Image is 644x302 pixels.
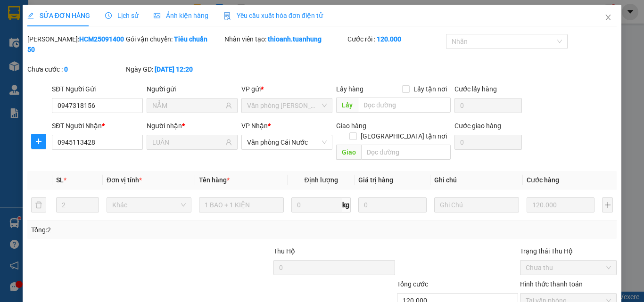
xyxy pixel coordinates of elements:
div: Trạng thái Thu Hộ [520,246,617,256]
span: user [225,139,232,146]
span: SL [56,176,64,184]
label: Cước giao hàng [454,122,501,130]
span: Giao [336,145,361,160]
div: Nhân viên tạo: [224,34,346,44]
b: thioanh.tuanhung [268,35,322,43]
span: Đơn vị tính [107,176,142,184]
div: Gói vận chuyển: [126,34,223,44]
span: Tên hàng [199,176,230,184]
div: Người nhận [147,121,238,131]
input: 0 [358,197,426,212]
input: Cước lấy hàng [454,98,522,113]
span: Lịch sử [105,12,139,19]
input: Ghi Chú [434,197,519,212]
span: [GEOGRAPHIC_DATA] tận nơi [357,131,451,141]
span: kg [341,197,351,212]
div: Ngày GD: [126,64,223,74]
img: icon [223,12,231,20]
label: Cước lấy hàng [454,85,497,93]
div: VP gửi [241,84,332,94]
span: Văn phòng Cái Nước [247,135,327,149]
span: Chưa thu [526,261,611,275]
span: Lấy hàng [336,85,363,93]
div: Người gửi [147,84,238,94]
label: Hình thức thanh toán [520,280,583,288]
b: [DATE] 12:20 [155,65,193,73]
input: Tên người nhận [152,137,223,147]
span: clock-circle [105,12,112,19]
div: Chưa cước : [27,64,124,74]
th: Ghi chú [430,171,523,189]
div: Cước rồi : [347,34,444,44]
span: VP Nhận [241,122,268,130]
b: 0 [64,65,68,73]
div: [PERSON_NAME]: [27,34,124,55]
div: SĐT Người Nhận [52,121,143,131]
span: Yêu cầu xuất hóa đơn điện tử [223,12,323,19]
span: Ảnh kiện hàng [154,12,208,19]
b: Tiêu chuẩn [174,35,207,43]
div: SĐT Người Gửi [52,84,143,94]
span: SỬA ĐƠN HÀNG [27,12,90,19]
span: Giá trị hàng [358,176,393,184]
span: picture [154,12,160,19]
span: Định lượng [304,176,338,184]
span: plus [32,138,46,145]
b: 120.000 [377,35,401,43]
input: 0 [527,197,594,212]
span: Giao hàng [336,122,366,130]
div: Tổng: 2 [31,225,249,235]
button: plus [31,134,46,149]
input: Cước giao hàng [454,135,522,150]
span: Tổng cước [397,280,428,288]
input: Dọc đường [358,98,451,113]
span: Lấy tận nơi [410,84,451,94]
input: VD: Bàn, Ghế [199,197,284,212]
input: Tên người gửi [152,100,223,111]
button: delete [31,197,46,212]
span: Văn phòng Hồ Chí Minh [247,98,327,113]
span: edit [27,12,34,19]
button: Close [595,5,621,31]
button: plus [602,197,613,212]
span: Thu Hộ [273,247,295,255]
span: user [225,102,232,109]
span: close [604,14,612,21]
input: Dọc đường [361,145,451,160]
span: Khác [112,198,186,212]
span: Lấy [336,98,358,113]
span: Cước hàng [527,176,559,184]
